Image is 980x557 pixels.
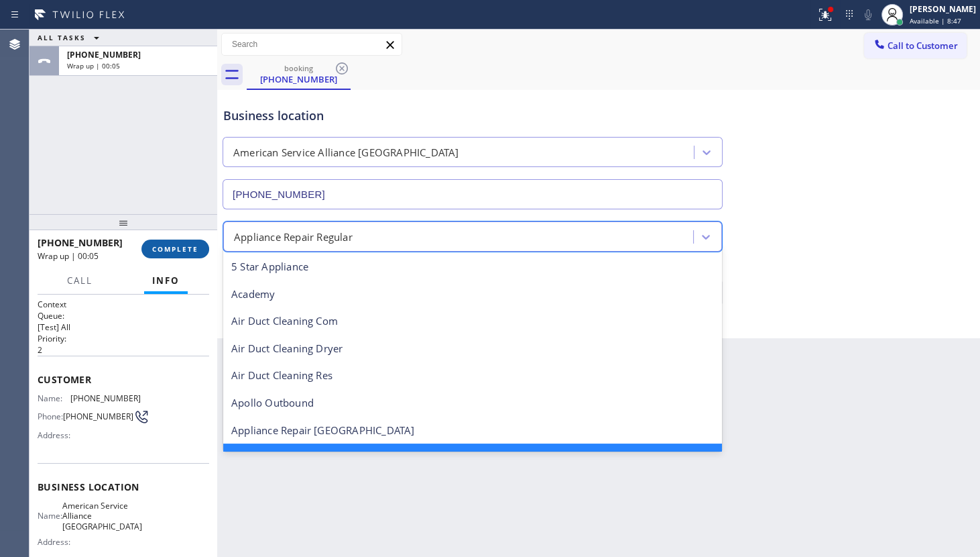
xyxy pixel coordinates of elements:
[234,229,353,244] div: Appliance Repair Regular
[38,511,62,521] span: Name:
[29,30,113,46] button: ALL TASKS
[38,310,209,321] h2: Queue:
[887,40,958,52] span: Call to Customer
[38,480,209,493] span: Business location
[67,49,141,60] span: [PHONE_NUMBER]
[233,145,459,160] div: American Service Alliance [GEOGRAPHIC_DATA]
[223,307,722,335] div: Air Duct Cleaning Com
[38,250,99,262] span: Wrap up | 00:05
[38,411,63,421] span: Phone:
[38,393,70,403] span: Name:
[59,268,101,294] button: Call
[38,236,123,249] span: [PHONE_NUMBER]
[63,411,133,421] span: [PHONE_NUMBER]
[864,33,967,58] button: Call to Customer
[910,3,976,15] div: [PERSON_NAME]
[910,16,961,26] span: Available | 8:47
[223,335,722,362] div: Air Duct Cleaning Dryer
[248,73,349,85] div: [PHONE_NUMBER]
[223,107,722,125] div: Business location
[223,444,722,471] div: Appliance Repair Regular
[67,274,93,287] span: Call
[144,268,188,294] button: Info
[223,417,722,444] div: Appliance Repair [GEOGRAPHIC_DATA]
[223,179,723,209] input: Phone Number
[152,244,198,254] span: COMPLETE
[222,34,402,55] input: Search
[38,344,209,356] p: 2
[152,274,180,287] span: Info
[62,501,142,531] span: American Service Alliance [GEOGRAPHIC_DATA]
[38,321,209,333] p: [Test] All
[223,253,722,281] div: 5 Star Appliance
[38,333,209,344] h2: Priority:
[38,373,209,386] span: Customer
[67,61,120,70] span: Wrap up | 00:05
[38,537,73,547] span: Address:
[223,362,722,389] div: Air Duct Cleaning Res
[38,430,73,440] span: Address:
[223,281,722,308] div: Academy
[248,60,349,89] div: (954) 914-4575
[223,389,722,417] div: Apollo Outbound
[38,33,86,42] span: ALL TASKS
[38,299,209,310] h1: Context
[70,393,141,403] span: [PHONE_NUMBER]
[141,240,209,258] button: COMPLETE
[248,63,349,73] div: booking
[859,5,877,24] button: Mute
